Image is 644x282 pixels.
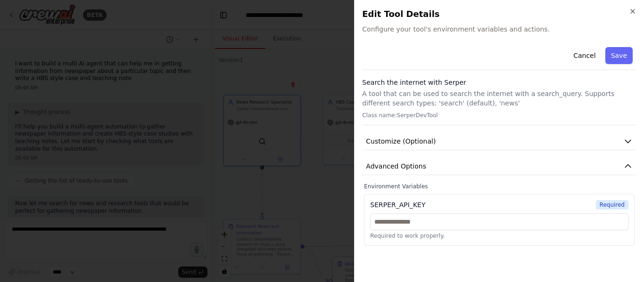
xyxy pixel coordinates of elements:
[366,137,436,146] span: Customize (Optional)
[366,161,426,171] span: Advanced Options
[362,24,636,34] span: Configure your tool's environment variables and actions.
[596,200,628,209] span: Required
[362,133,636,150] button: Customize (Optional)
[362,112,636,119] p: Class name: SerperDevTool
[362,89,636,108] p: A tool that can be used to search the internet with a search_query. Supports different search typ...
[362,158,636,175] button: Advanced Options
[362,8,636,21] h2: Edit Tool Details
[364,183,635,190] label: Environment Variables
[370,200,425,209] div: SERPER_API_KEY
[568,47,601,64] button: Cancel
[605,47,633,64] button: Save
[370,232,628,240] p: Required to work properly.
[362,78,636,87] h3: Search the internet with Serper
